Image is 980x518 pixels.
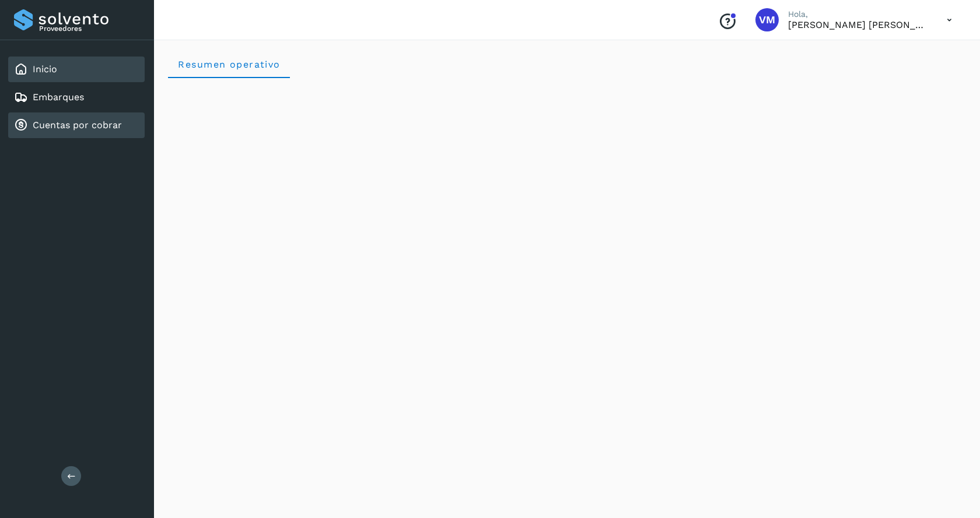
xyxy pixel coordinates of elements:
span: Resumen operativo [177,59,281,70]
a: Cuentas por cobrar [33,119,122,131]
p: Víctor Manuel Hernández Moreno [788,19,928,30]
p: Proveedores [39,24,140,33]
div: Inicio [8,57,145,82]
div: Embarques [8,84,145,110]
p: Hola, [788,9,928,19]
a: Embarques [33,91,84,103]
div: Cuentas por cobrar [8,112,145,138]
a: Inicio [33,64,57,75]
